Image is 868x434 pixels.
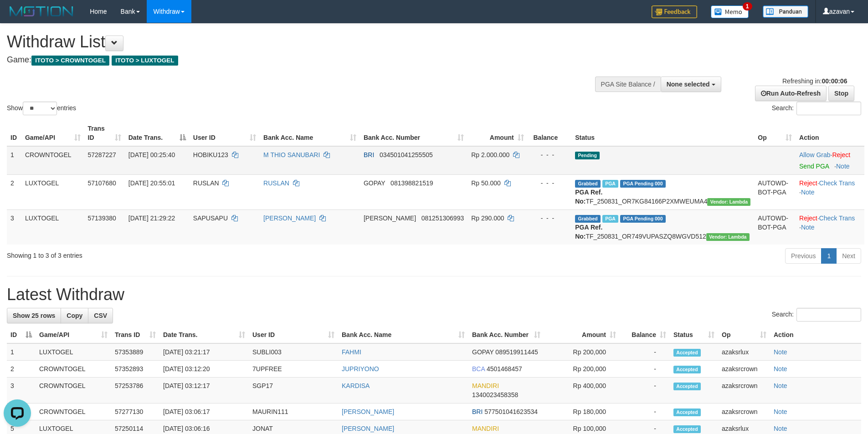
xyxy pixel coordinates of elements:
[260,120,360,146] th: Bank Acc. Name: activate to sort column ascending
[796,102,861,115] input: Search:
[774,348,787,356] a: Note
[472,365,485,373] span: BCA
[531,179,568,188] div: - - -
[263,151,320,158] a: M THIO SANUBARI
[822,77,847,85] strong: 00:00:06
[575,215,601,223] span: Grabbed
[796,174,864,209] td: · ·
[544,403,620,420] td: Rp 180,000
[718,327,770,343] th: Op: activate to sort column ascending
[338,327,468,343] th: Bank Acc. Name: activate to sort column ascending
[484,408,538,415] span: Copy 577501041623534 to clipboard
[468,327,544,343] th: Bank Acc. Number: activate to sort column ascending
[128,214,175,222] span: [DATE] 21:29:22
[7,174,21,209] td: 2
[620,215,666,223] span: PGA Pending
[88,151,116,158] span: 57287227
[190,120,260,146] th: User ID: activate to sort column ascending
[111,361,159,378] td: 57352893
[7,343,36,361] td: 1
[471,214,504,222] span: Rp 290.000
[23,102,57,115] select: Showentries
[707,198,750,206] span: Vendor URL: https://order7.1velocity.biz
[754,120,796,146] th: Op: activate to sort column ascending
[364,179,385,187] span: GOPAY
[774,365,787,373] a: Note
[7,308,61,323] a: Show 25 rows
[575,224,602,240] b: PGA Ref. No:
[667,81,710,88] span: None selected
[342,425,394,432] a: [PERSON_NAME]
[620,180,666,188] span: PGA Pending
[88,179,116,187] span: 57107680
[61,308,88,323] a: Copy
[774,425,787,432] a: Note
[7,5,76,18] img: MOTION_logo.png
[774,408,787,415] a: Note
[531,150,568,159] div: - - -
[193,151,228,158] span: HOBIKU123
[111,343,159,361] td: 57353889
[125,120,190,146] th: Date Trans.: activate to sort column descending
[472,382,499,389] span: MANDIRI
[4,4,31,31] button: Open LiveChat chat widget
[249,327,338,343] th: User ID: activate to sort column ascending
[799,151,832,158] span: ·
[770,327,861,343] th: Action
[7,209,21,245] td: 3
[471,179,501,187] span: Rp 50.000
[112,56,178,66] span: ITOTO > LUXTOGEL
[706,233,750,241] span: Vendor URL: https://order7.1velocity.biz
[472,348,493,356] span: GOPAY
[602,215,618,223] span: Marked by azaksrlux
[7,146,21,175] td: 1
[673,408,701,416] span: Accepted
[796,146,864,175] td: ·
[21,146,84,175] td: CROWNTOGEL
[111,403,159,420] td: 57277130
[743,2,752,10] span: 1
[620,343,670,361] td: -
[36,403,111,420] td: CROWNTOGEL
[159,361,249,378] td: [DATE] 03:12:20
[772,102,861,115] label: Search:
[7,361,36,378] td: 2
[796,308,861,322] input: Search:
[7,120,21,146] th: ID
[602,180,618,188] span: Marked by azaksrlux
[799,214,817,222] a: Reject
[673,425,701,433] span: Accepted
[36,378,111,403] td: CROWNTOGEL
[342,365,379,373] a: JUPRIYONO
[88,214,116,222] span: 57139380
[263,179,289,187] a: RUSLAN
[7,56,570,65] h4: Game:
[7,327,36,343] th: ID: activate to sort column descending
[670,327,718,343] th: Status: activate to sort column ascending
[544,378,620,403] td: Rp 400,000
[796,120,864,146] th: Action
[84,120,125,146] th: Trans ID: activate to sort column ascending
[471,151,509,158] span: Rp 2.000.000
[661,77,721,92] button: None selected
[575,189,602,205] b: PGA Ref. No:
[718,361,770,378] td: azaksrcrown
[571,120,754,146] th: Status
[819,214,855,222] a: Check Trans
[159,378,249,403] td: [DATE] 03:12:17
[836,163,850,170] a: Note
[531,214,568,223] div: - - -
[595,77,661,92] div: PGA Site Balance /
[801,189,815,196] a: Note
[249,361,338,378] td: 7UPFREE
[342,348,361,356] a: FAHMI
[673,383,701,390] span: Accepted
[796,209,864,245] td: · ·
[88,308,113,323] a: CSV
[7,33,570,51] h1: Withdraw List
[620,361,670,378] td: -
[801,224,815,231] a: Note
[249,403,338,420] td: MAURIN111
[620,327,670,343] th: Balance: activate to sort column ascending
[13,312,55,319] span: Show 25 rows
